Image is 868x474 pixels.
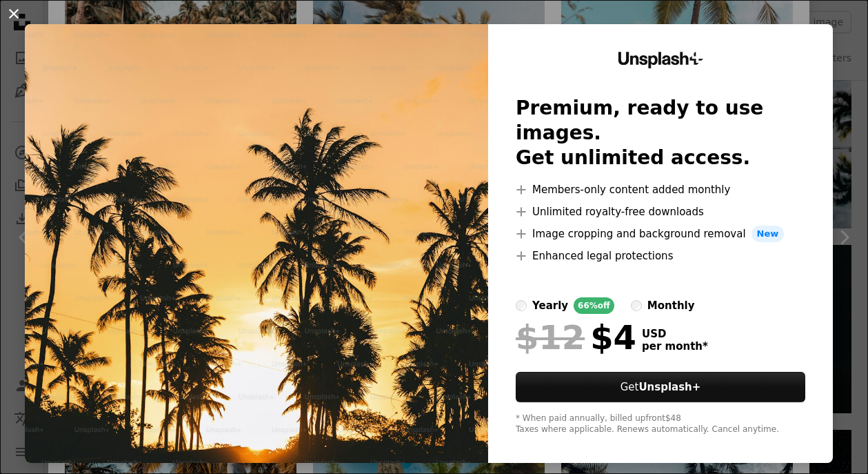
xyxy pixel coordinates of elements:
[516,226,805,242] li: Image cropping and background removal
[642,340,708,353] span: per month *
[516,413,805,435] div: * When paid annually, billed upfront $48 Taxes where applicable. Renews automatically. Cancel any...
[516,372,805,402] button: GetUnsplash+
[647,297,695,314] div: monthly
[516,248,805,264] li: Enhanced legal protections
[516,181,805,198] li: Members-only content added monthly
[516,300,527,311] input: yearly66%off
[516,204,805,220] li: Unlimited royalty-free downloads
[574,297,614,314] div: 66% off
[516,319,636,355] div: $4
[642,328,708,340] span: USD
[516,96,805,170] h2: Premium, ready to use images. Get unlimited access.
[532,297,568,314] div: yearly
[516,319,585,355] span: $12
[638,381,700,393] strong: Unsplash+
[751,226,785,242] span: New
[631,300,642,311] input: monthly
